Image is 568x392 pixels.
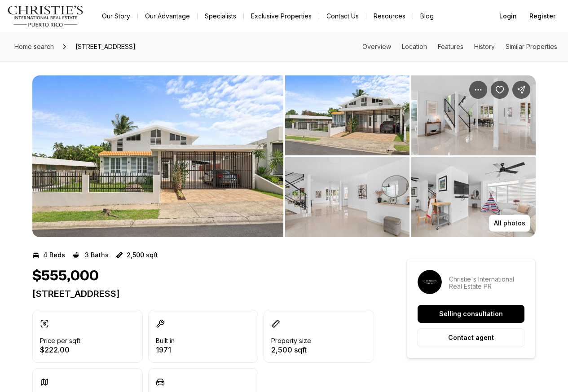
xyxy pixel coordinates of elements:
[366,10,413,22] a: Resources
[95,10,137,22] a: Our Story
[494,7,522,25] button: Login
[40,346,80,353] p: $222.00
[524,7,561,25] button: Register
[418,328,524,347] button: Contact agent
[362,43,557,50] nav: Page section menu
[469,81,487,99] button: Property options
[198,10,243,22] a: Specialists
[418,305,524,323] button: Selling consultation
[512,81,530,99] button: Share Property: 8 CALLE
[499,13,517,20] span: Login
[72,248,109,262] button: 3 Baths
[285,157,409,237] button: View image gallery
[413,10,441,22] a: Blog
[449,276,524,290] p: Christie's International Real Estate PR
[7,5,84,27] img: logo
[271,346,311,353] p: 2,500 sqft
[439,310,503,317] p: Selling consultation
[138,10,197,22] a: Our Advantage
[85,251,109,259] p: 3 Baths
[72,40,139,54] span: [STREET_ADDRESS]
[14,43,54,50] span: Home search
[494,220,525,227] p: All photos
[32,288,374,299] p: [STREET_ADDRESS]
[271,337,311,344] p: Property size
[529,13,555,20] span: Register
[362,43,391,50] a: Skip to: Overview
[285,75,409,155] button: View image gallery
[32,75,283,237] button: View image gallery
[491,81,509,99] button: Save Property: 8 CALLE
[156,346,175,353] p: 1971
[489,215,530,232] button: All photos
[506,43,557,50] a: Skip to: Similar Properties
[411,75,536,155] button: View image gallery
[285,75,536,237] li: 2 of 6
[43,251,65,259] p: 4 Beds
[40,337,80,344] p: Price per sqft
[32,268,99,285] h1: $555,000
[448,334,494,341] p: Contact agent
[319,10,366,22] button: Contact Us
[32,75,536,237] div: Listing Photos
[127,251,158,259] p: 2,500 sqft
[411,157,536,237] button: View image gallery
[11,40,57,54] a: Home search
[402,43,427,50] a: Skip to: Location
[244,10,319,22] a: Exclusive Properties
[474,43,495,50] a: Skip to: History
[156,337,175,344] p: Built in
[32,75,283,237] li: 1 of 6
[438,43,463,50] a: Skip to: Features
